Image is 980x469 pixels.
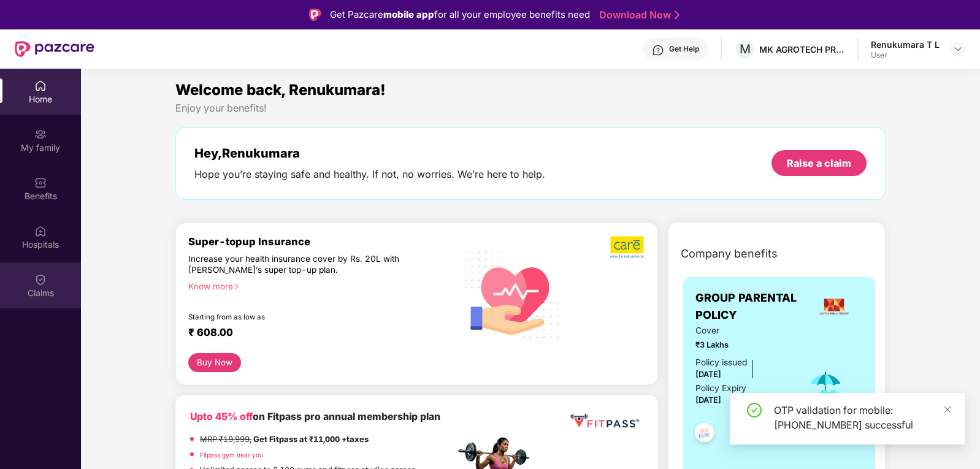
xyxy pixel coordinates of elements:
[34,80,47,92] img: svg+xml;base64,PHN2ZyBpZD0iSG9tZSIgeG1sbnM9Imh0dHA6Ly93d3cudzMub3JnLzIwMDAvc3ZnIiB3aWR0aD0iMjAiIG...
[787,156,851,170] div: Raise a claim
[747,403,762,418] span: check-circle
[669,44,699,54] div: Get Help
[695,339,789,351] span: ₹3 Lakhs
[253,435,369,444] strong: Get Fitpass at ₹11,000 +taxes
[15,41,94,57] img: New Pazcare Logo
[188,235,454,248] div: Super-topup Insurance
[188,253,402,275] div: Increase your health insurance cover by Rs. 20L with [PERSON_NAME]’s super top-up plan.
[871,50,940,60] div: User
[200,451,263,459] a: Fitpass gym near you
[175,81,386,99] span: Welcome back, Renukumara!
[695,289,806,324] span: GROUP PARENTAL POLICY
[695,324,789,338] span: Cover
[652,44,664,56] img: svg+xml;base64,PHN2ZyBpZD0iSGVscC0zMngzMiIgeG1sbnM9Imh0dHA6Ly93d3cudzMub3JnLzIwMDAvc3ZnIiB3aWR0aD...
[695,356,747,370] div: Policy issued
[190,411,440,422] b: on Fitpass pro annual membership plan
[233,283,240,290] span: right
[943,405,952,414] span: close
[695,382,746,395] div: Policy Expiry
[455,236,569,352] img: svg+xml;base64,PHN2ZyB4bWxucz0iaHR0cDovL3d3dy53My5vcmcvMjAwMC9zdmciIHhtbG5zOnhsaW5rPSJodHRwOi8vd3...
[309,9,321,21] img: Logo
[188,281,447,289] div: Know more
[188,326,442,341] div: ₹ 608.00
[190,411,253,422] b: Upto 45% off
[871,39,940,50] div: Renukumara T L
[194,168,545,181] div: Hope you’re staying safe and healthy. If not, no worries. We’re here to help.
[175,102,885,115] div: Enjoy your benefits!
[759,44,845,55] div: MK AGROTECH PRIVATE LIMITED
[34,177,47,189] img: svg+xml;base64,PHN2ZyBpZD0iQmVuZWZpdHMiIHhtbG5zPSJodHRwOi8vd3d3LnczLm9yZy8yMDAwL3N2ZyIgd2lkdGg9Ij...
[188,353,240,372] button: Buy Now
[695,395,721,405] span: [DATE]
[330,7,590,22] div: Get Pazcare for all your employee benefits need
[817,290,851,323] img: insurerLogo
[774,403,951,432] div: OTP validation for mobile: [PHONE_NUMBER] successful
[34,273,47,286] img: svg+xml;base64,PHN2ZyBpZD0iQ2xhaW0iIHhtbG5zPSJodHRwOi8vd3d3LnczLm9yZy8yMDAwL3N2ZyIgd2lkdGg9IjIwIi...
[675,9,679,21] img: Stroke
[610,235,645,259] img: b5dec4f62d2307b9de63beb79f102df3.png
[34,128,47,140] img: svg+xml;base64,PHN2ZyB3aWR0aD0iMjAiIGhlaWdodD0iMjAiIHZpZXdCb3g9IjAgMCAyMCAyMCIgZmlsbD0ibm9uZSIgeG...
[568,410,641,432] img: fppp.png
[953,44,963,54] img: svg+xml;base64,PHN2ZyBpZD0iRHJvcGRvd24tMzJ4MzIiIHhtbG5zPSJodHRwOi8vd3d3LnczLm9yZy8yMDAwL3N2ZyIgd2...
[806,368,846,409] img: icon
[200,435,251,444] del: MRP ₹19,999,
[695,370,721,379] span: [DATE]
[689,419,719,449] img: svg+xml;base64,PHN2ZyB4bWxucz0iaHR0cDovL3d3dy53My5vcmcvMjAwMC9zdmciIHdpZHRoPSI0OC45NDMiIGhlaWdodD...
[681,245,778,262] span: Company benefits
[740,42,751,56] span: M
[34,225,47,237] img: svg+xml;base64,PHN2ZyBpZD0iSG9zcGl0YWxzIiB4bWxucz0iaHR0cDovL3d3dy53My5vcmcvMjAwMC9zdmciIHdpZHRoPS...
[599,9,676,21] a: Download Now
[383,9,434,20] strong: mobile app
[194,146,545,161] div: Hey, Renukumara
[188,313,402,321] div: Starting from as low as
